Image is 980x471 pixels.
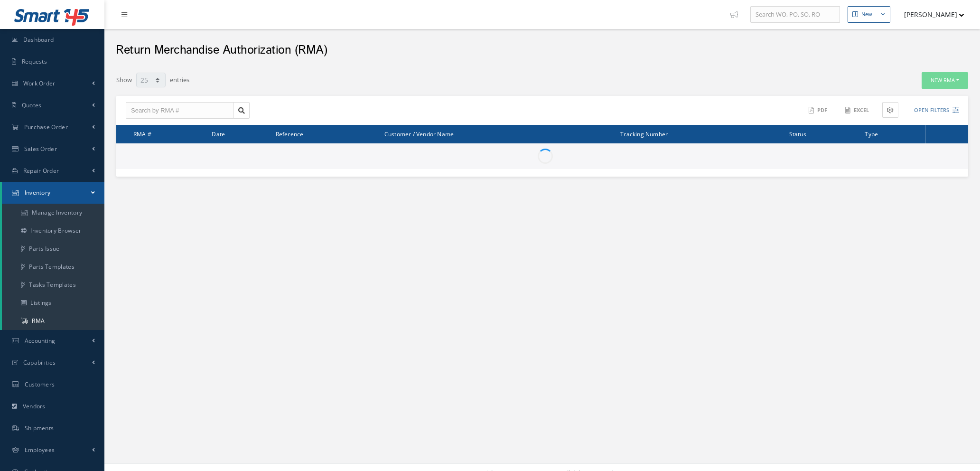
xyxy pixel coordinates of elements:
[25,424,54,432] span: Shipments
[23,402,46,410] span: Vendors
[22,101,42,109] span: Quotes
[116,43,327,57] h2: Return Merchandise Authorization (RMA)
[905,103,959,118] button: Open Filters
[126,102,233,119] input: Search by RMA #
[804,102,833,119] button: PDF
[23,79,56,87] span: Work Order
[2,294,104,312] a: Listings
[922,72,968,89] button: New RMA
[2,222,104,240] a: Inventory Browser
[23,36,54,44] span: Dashboard
[116,72,132,85] label: Show
[620,129,668,138] span: Tracking Number
[2,240,104,258] a: Parts Issue
[2,204,104,222] a: Manage Inventory
[2,182,104,204] a: Inventory
[276,129,304,138] span: Reference
[861,10,872,19] div: New
[2,312,104,330] a: RMA
[24,123,68,131] span: Purchase Order
[133,129,151,138] span: RMA #
[895,5,964,24] button: [PERSON_NAME]
[2,258,104,276] a: Parts Templates
[25,337,56,345] span: Accounting
[865,129,878,138] span: Type
[2,276,104,294] a: Tasks Templates
[384,129,454,138] span: Customer / Vendor Name
[840,102,875,119] button: Excel
[23,167,59,175] span: Repair Order
[22,57,47,66] span: Requests
[25,380,55,388] span: Customers
[750,6,840,23] input: Search WO, PO, SO, RO
[170,72,189,85] label: entries
[24,145,57,153] span: Sales Order
[25,188,51,197] span: Inventory
[212,129,225,138] span: Date
[848,6,890,23] button: New
[789,129,806,138] span: Status
[23,358,56,367] span: Capabilities
[25,446,55,454] span: Employees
